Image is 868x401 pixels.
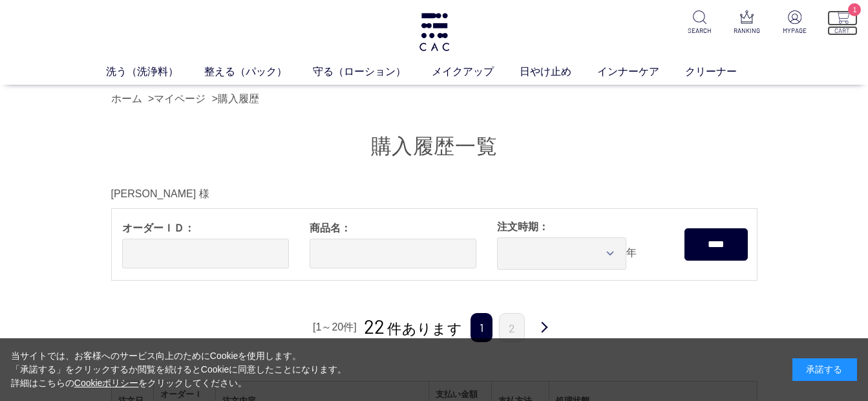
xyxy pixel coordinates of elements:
a: ホーム [111,93,142,104]
a: SEARCH [684,10,714,36]
p: RANKING [732,26,762,36]
a: クリーナー [685,64,763,80]
img: logo [418,13,451,51]
li: > [148,91,209,107]
p: CART [827,26,858,36]
p: SEARCH [684,26,714,36]
span: 注文時期： [497,219,664,235]
div: 承諾する [792,358,857,381]
a: 2 [499,313,525,342]
span: 商品名： [310,221,476,236]
a: 守る（ローション） [313,64,432,80]
div: 当サイトでは、お客様へのサービス向上のためにCookieを使用します。 「承諾する」をクリックするか閲覧を続けるとCookieに同意したことになります。 詳細はこちらの をクリックしてください。 [11,349,347,390]
a: MYPAGE [779,10,810,36]
a: インナーケア [597,64,685,80]
a: 洗う（洗浄料） [106,64,204,80]
a: RANKING [732,10,762,36]
div: 年 [487,209,674,280]
span: 1 [848,3,861,16]
a: 購入履歴 [218,93,259,104]
h1: 購入履歴一覧 [111,133,757,160]
a: 次 [531,313,557,343]
a: マイページ [154,93,206,104]
span: 1 [471,313,492,342]
a: メイクアップ [432,64,520,80]
a: 日やけ止め [520,64,597,80]
a: 整える（パック） [204,64,313,80]
a: Cookieポリシー [74,378,139,388]
span: 22 [364,314,385,338]
p: MYPAGE [779,26,810,36]
a: 1 CART [827,10,858,36]
span: 件あります [364,321,462,337]
li: > [212,91,262,107]
span: オーダーＩＤ： [122,221,289,236]
div: [1～20件] [311,318,359,337]
div: [PERSON_NAME] 様 [111,186,757,202]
